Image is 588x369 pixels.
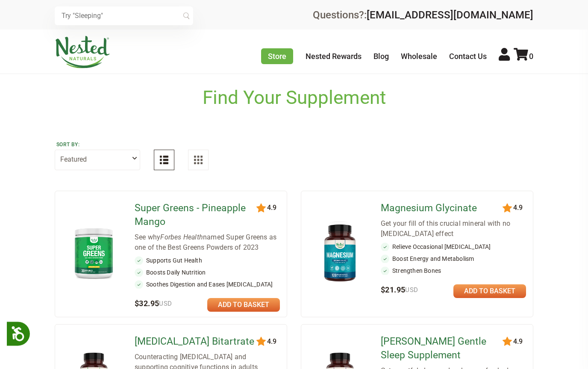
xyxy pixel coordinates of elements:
[313,10,533,20] div: Questions?:
[315,220,365,286] img: Magnesium Glycinate
[55,6,193,25] input: Try "Sleeping"
[405,286,418,294] span: USD
[261,48,293,64] a: Store
[56,141,138,148] label: Sort by:
[381,285,418,294] span: $21.95
[381,218,526,239] div: Get your fill of this crucial mineral with no [MEDICAL_DATA] effect
[449,52,487,61] a: Contact Us
[135,335,258,348] a: [MEDICAL_DATA] Bitartrate
[69,224,119,282] img: Super Greens - Pineapple Mango
[159,300,172,307] span: USD
[381,335,504,362] a: [PERSON_NAME] Gentle Sleep Supplement
[381,201,504,215] a: Magnesium Glycinate
[135,280,280,289] li: Soothes Digestion and Eases [MEDICAL_DATA]
[514,52,533,61] a: 0
[135,232,280,253] div: See why named Super Greens as one of the Best Greens Powders of 2023
[135,201,258,229] a: Super Greens - Pineapple Mango
[401,52,437,61] a: Wholesale
[529,52,533,61] span: 0
[160,233,203,241] em: Forbes Health
[194,156,203,164] img: Grid
[381,266,526,275] li: Strengthen Bones
[367,9,533,21] a: [EMAIL_ADDRESS][DOMAIN_NAME]
[373,52,389,61] a: Blog
[55,36,110,68] img: Nested Naturals
[381,242,526,251] li: Relieve Occasional [MEDICAL_DATA]
[135,256,280,265] li: Supports Gut Health
[306,52,362,61] a: Nested Rewards
[160,156,168,164] img: List
[381,254,526,263] li: Boost Energy and Metabolism
[203,87,386,109] h1: Find Your Supplement
[135,299,172,308] span: $32.95
[135,268,280,277] li: Boosts Daily Nutrition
